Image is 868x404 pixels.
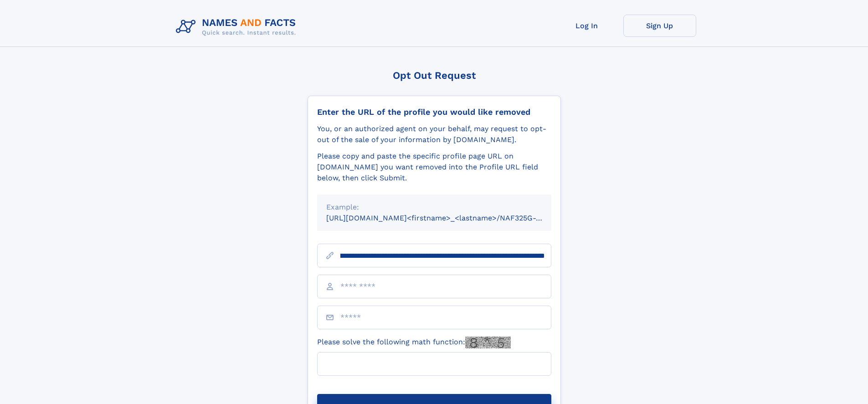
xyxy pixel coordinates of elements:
[317,151,551,184] div: Please copy and paste the specific profile page URL on [DOMAIN_NAME] you want removed into the Pr...
[550,15,623,37] a: Log In
[326,202,542,213] div: Example:
[317,123,551,145] div: You, or an authorized agent on your behalf, may request to opt-out of the sale of your informatio...
[308,70,561,81] div: Opt Out Request
[326,214,569,222] small: [URL][DOMAIN_NAME]<firstname>_<lastname>/NAF325G-xxxxxxxx
[317,107,551,117] div: Enter the URL of the profile you would like removed
[172,15,303,39] img: Logo Names and Facts
[623,15,696,37] a: Sign Up
[317,337,511,348] label: Please solve the following math function:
